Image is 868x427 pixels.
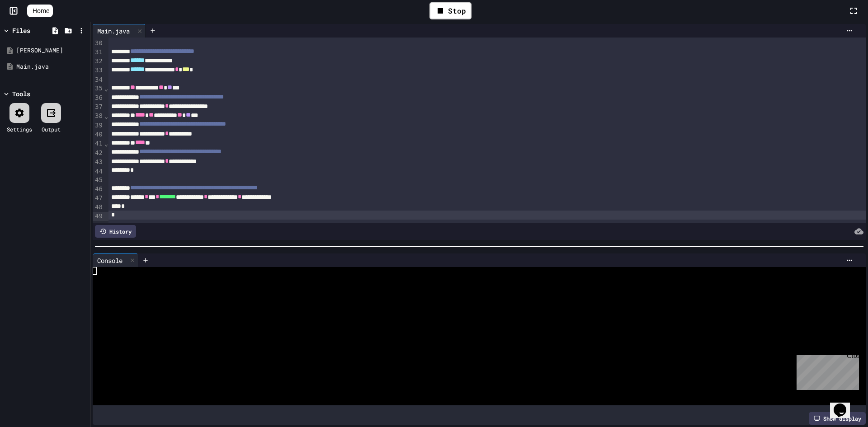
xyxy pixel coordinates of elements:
a: Home [27,5,53,17]
div: 47 [93,194,104,203]
span: Fold line [104,85,108,92]
div: 43 [93,158,104,167]
div: Main.java [93,24,146,38]
span: Fold line [104,140,108,147]
div: Settings [7,125,32,133]
div: Output [42,125,61,133]
div: Show display [809,412,866,425]
div: 40 [93,130,104,139]
div: 44 [93,167,104,176]
div: 45 [93,176,104,185]
div: [PERSON_NAME] [16,46,87,55]
div: Stop [429,2,472,19]
div: 39 [93,121,104,130]
div: Console [93,253,138,267]
div: 48 [93,203,104,212]
div: 49 [93,212,104,221]
div: 38 [93,112,104,121]
div: 41 [93,139,104,148]
div: 32 [93,57,104,66]
div: Files [12,26,30,35]
div: 42 [93,149,104,158]
div: 46 [93,185,104,194]
div: 37 [93,103,104,112]
div: Tools [12,89,30,99]
div: Chat with us now!Close [4,4,62,57]
div: 33 [93,66,104,75]
div: Main.java [93,26,134,36]
div: 30 [93,39,104,48]
span: Home [33,6,49,15]
div: 34 [93,75,104,84]
span: Fold line [104,113,108,120]
div: 35 [93,84,104,93]
div: History [95,225,136,238]
div: 31 [93,48,104,57]
div: Main.java [16,62,87,71]
div: 36 [93,94,104,103]
iframe: chat widget [830,391,859,418]
div: Console [93,256,127,265]
iframe: chat widget [793,352,859,390]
